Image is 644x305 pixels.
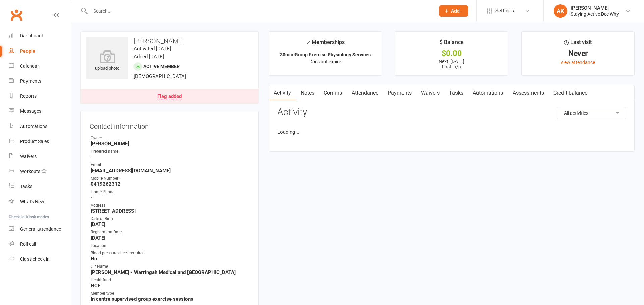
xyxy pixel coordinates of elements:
input: Search... [88,6,431,16]
button: Add [439,5,468,17]
a: Tasks [9,179,71,194]
strong: 0419262312 [91,181,250,187]
strong: [PERSON_NAME] - Warringah Medical and [GEOGRAPHIC_DATA] [91,269,250,275]
div: $ Balance [440,38,464,50]
div: Roll call [20,241,36,247]
a: Payments [9,74,71,89]
div: People [20,48,35,54]
div: Home Phone [91,189,250,195]
a: Product Sales [9,134,71,149]
a: view attendance [561,60,595,65]
a: Waivers [416,85,444,101]
span: Add [451,8,460,14]
div: Mobile Number [91,175,250,182]
strong: [PERSON_NAME] [91,141,250,147]
time: Added [DATE] [133,54,164,60]
strong: In centre supervised group exercise sessions [91,296,250,302]
strong: [EMAIL_ADDRESS][DOMAIN_NAME] [91,168,250,174]
div: Healthfund [91,277,250,283]
h3: [PERSON_NAME] [86,37,253,45]
span: [DEMOGRAPHIC_DATA] [133,73,186,79]
div: Date of Birth [91,216,250,222]
div: Automations [20,124,47,129]
div: Messages [20,108,41,114]
div: Class check-in [20,256,50,262]
a: Payments [383,85,416,101]
a: Dashboard [9,28,71,44]
strong: [DATE] [91,235,250,241]
li: Loading... [277,128,626,136]
span: Active member [143,64,180,69]
span: Settings [495,3,514,18]
div: upload photo [86,50,128,72]
a: Workouts [9,164,71,179]
a: Roll call [9,237,71,252]
time: Activated [DATE] [133,46,171,52]
div: GP Name [91,263,250,270]
a: Clubworx [8,7,25,23]
a: Comms [319,85,347,101]
div: Last visit [564,38,592,50]
a: People [9,44,71,59]
div: Staying Active Dee Why [571,11,619,17]
div: Email [91,162,250,168]
div: Preferred name [91,148,250,155]
div: Never [528,50,628,57]
div: Tasks [20,184,32,189]
strong: [DATE] [91,221,250,227]
div: Member type [91,290,250,297]
div: Dashboard [20,33,43,39]
strong: - [91,195,250,201]
div: Memberships [306,38,345,50]
div: Reports [20,93,37,99]
div: What's New [20,199,44,204]
h3: Contact information [90,120,250,130]
a: Calendar [9,59,71,74]
a: Waivers [9,149,71,164]
div: General attendance [20,226,61,232]
a: Automations [468,85,508,101]
a: Assessments [508,85,549,101]
a: Messages [9,104,71,119]
strong: HCF [91,283,250,289]
div: Waivers [20,154,37,159]
div: Owner [91,135,250,141]
div: AK [554,4,567,18]
a: General attendance kiosk mode [9,222,71,237]
p: Next: [DATE] Last: n/a [401,59,502,69]
div: Location [91,243,250,249]
a: What's New [9,194,71,209]
div: [PERSON_NAME] [571,5,619,11]
strong: No [91,256,250,262]
h3: Activity [277,107,626,118]
div: $0.00 [401,50,502,57]
a: Class kiosk mode [9,252,71,267]
div: Registration Date [91,229,250,235]
a: Notes [296,85,319,101]
a: Attendance [347,85,383,101]
i: ✓ [306,39,310,46]
div: Blood pressure check required [91,250,250,256]
a: Reports [9,89,71,104]
div: Payments [20,78,41,84]
div: Flag added [157,94,182,99]
div: Product Sales [20,139,49,144]
span: Does not expire [309,59,341,64]
div: Address [91,202,250,209]
a: Activity [269,85,296,101]
div: Calendar [20,63,39,69]
a: Credit balance [549,85,592,101]
a: Tasks [444,85,468,101]
strong: [STREET_ADDRESS] [91,208,250,214]
a: Automations [9,119,71,134]
div: Workouts [20,169,40,174]
strong: 30min Group Exercise Physiology Services [280,52,371,57]
strong: - [91,154,250,160]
